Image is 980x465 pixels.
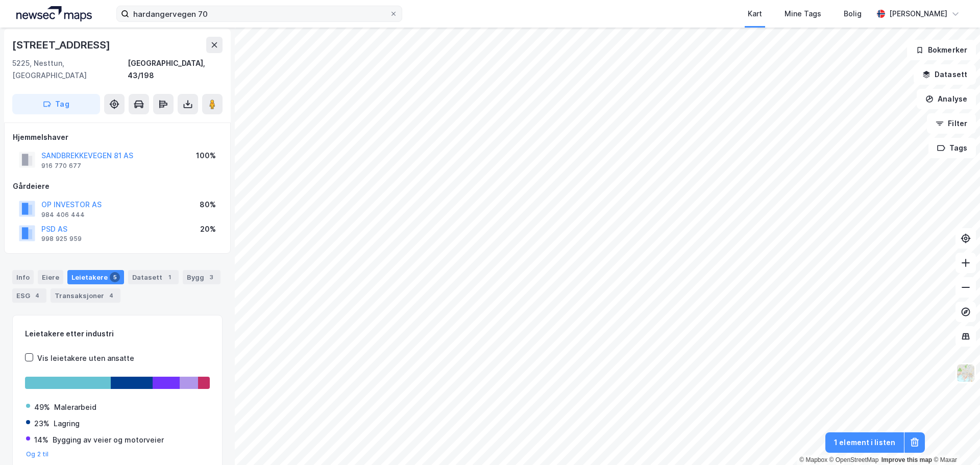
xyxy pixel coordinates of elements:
[929,416,980,465] div: Kontrollprogram for chat
[844,8,862,20] div: Bolig
[16,6,92,21] img: logo.a4113a55bc3d86da70a041830d287a7e.svg
[25,328,210,340] div: Leietakere etter industri
[41,162,81,170] div: 916 770 677
[196,150,216,162] div: 100%
[67,270,124,284] div: Leietakere
[51,288,120,303] div: Transaksjoner
[917,89,976,109] button: Analyse
[128,270,179,284] div: Datasett
[929,416,980,465] iframe: Chat Widget
[785,8,821,20] div: Mine Tags
[106,290,116,301] div: 4
[881,456,932,463] a: Improve this map
[13,180,222,192] div: Gårdeiere
[12,37,112,53] div: [STREET_ADDRESS]
[129,6,389,21] input: Søk på adresse, matrikkel, gårdeiere, leietakere eller personer
[748,8,762,20] div: Kart
[956,363,975,383] img: Z
[128,57,223,82] div: [GEOGRAPHIC_DATA], 43/198
[12,288,46,303] div: ESG
[183,270,220,284] div: Bygg
[12,57,128,82] div: 5225, Nesttun, [GEOGRAPHIC_DATA]
[927,113,976,134] button: Filter
[928,138,976,158] button: Tags
[110,272,120,282] div: 5
[164,272,175,282] div: 1
[41,235,82,243] div: 998 925 959
[54,418,80,430] div: Lagring
[12,270,34,284] div: Info
[206,272,216,282] div: 3
[32,290,42,301] div: 4
[37,352,134,364] div: Vis leietakere uten ansatte
[889,8,947,20] div: [PERSON_NAME]
[799,456,827,463] a: Mapbox
[26,450,49,458] button: Og 2 til
[34,418,50,430] div: 23%
[200,223,216,235] div: 20%
[829,456,879,463] a: OpenStreetMap
[34,401,50,413] div: 49%
[53,434,164,446] div: Bygging av veier og motorveier
[200,199,216,211] div: 80%
[907,40,976,60] button: Bokmerker
[34,434,48,446] div: 14%
[12,94,100,114] button: Tag
[13,131,222,143] div: Hjemmelshaver
[914,64,976,85] button: Datasett
[38,270,63,284] div: Eiere
[825,432,904,453] button: 1 element i listen
[41,211,85,219] div: 984 406 444
[54,401,96,413] div: Malerarbeid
